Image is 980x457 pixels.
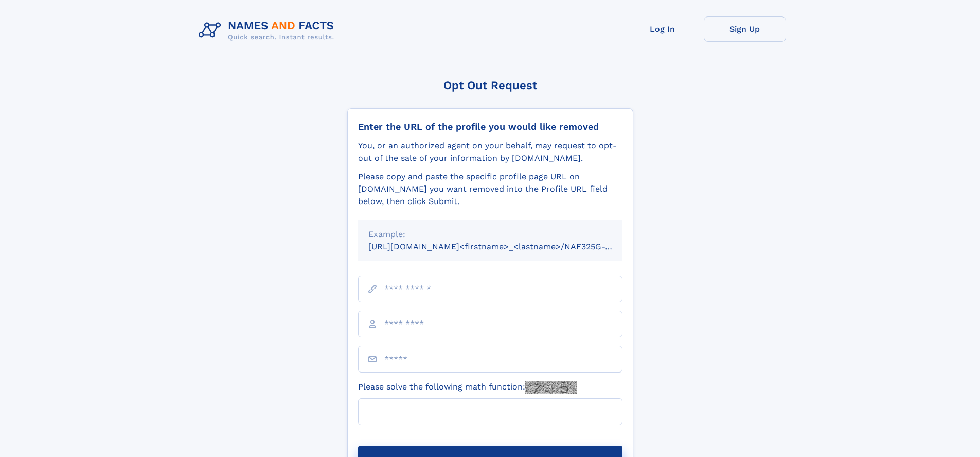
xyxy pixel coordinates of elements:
[621,16,704,42] a: Log In
[194,16,343,44] img: Logo Names and Facts
[704,16,786,42] a: Sign Up
[358,381,577,394] label: Please solve the following math function:
[347,79,633,92] div: Opt Out Request
[358,171,622,208] div: Please copy and paste the specific profile page URL on [DOMAIN_NAME] you want removed into the Pr...
[368,228,612,241] div: Example:
[368,242,642,251] small: [URL][DOMAIN_NAME]<firstname>_<lastname>/NAF325G-xxxxxxxx
[358,140,622,164] div: You, or an authorized agent on your behalf, may request to opt-out of the sale of your informatio...
[358,121,622,132] div: Enter the URL of the profile you would like removed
